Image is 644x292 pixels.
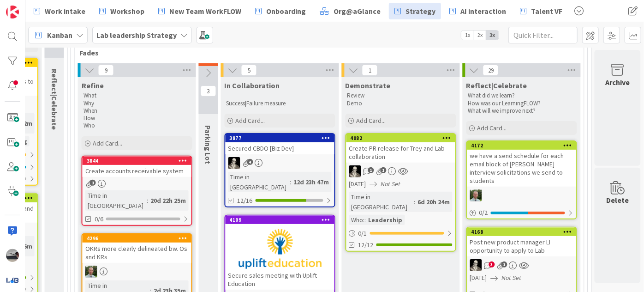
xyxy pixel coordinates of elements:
div: 4296OKRs more clearly delineated bw. Os and KRs [83,234,191,263]
span: 0 / 2 [479,208,488,218]
div: Time in [GEOGRAPHIC_DATA] [349,192,414,212]
div: Who: [349,215,365,225]
div: 3877 [226,134,334,142]
span: Reflect|Celebrate [50,69,59,130]
span: Reflect|Celebrate [466,81,527,90]
img: SH [470,189,482,201]
span: 3 [489,262,495,268]
div: 4168Post new product manager LI opportunity to apply to Lab [467,228,576,256]
span: 2x [474,30,486,40]
div: 4082Create PR release for Trey and Lab collaboration [346,134,455,163]
span: AI interaction [460,6,506,17]
div: Create accounts receivable system [83,165,191,177]
div: OKRs more clearly delineated bw. Os and KRs [83,243,191,263]
div: 3877Secured CBDO [Biz Dev] [226,134,334,154]
p: Demo [347,100,454,107]
a: Work intake [28,3,91,19]
div: we have a send schedule for each email block of [PERSON_NAME] interview solicitations we send to ... [467,150,576,187]
div: 4109 [226,216,334,224]
span: Add Card... [477,124,507,132]
div: 4168 [467,228,576,236]
div: Archive [606,77,630,88]
span: 1 [501,262,507,268]
img: Visit kanbanzone.com [6,6,19,18]
img: SH [85,266,97,278]
div: 4172we have a send schedule for each email block of [PERSON_NAME] interview solicitations we send... [467,141,576,187]
span: [DATE] [470,273,487,283]
span: Refine [82,81,104,90]
div: WS [346,165,455,177]
div: Create PR release for Trey and Lab collaboration [346,142,455,163]
div: 3844 [83,157,191,165]
span: : [147,195,149,206]
div: Leadership [366,215,405,225]
span: : [365,215,366,225]
span: 12/16 [238,196,253,206]
a: 4172we have a send schedule for each email block of [PERSON_NAME] interview solicitations we send... [466,140,577,219]
input: Quick Filter... [508,27,578,43]
div: Time in [GEOGRAPHIC_DATA] [85,190,147,211]
span: 12/12 [358,240,374,250]
span: : [290,177,292,187]
span: Org@aGlance [334,6,381,17]
p: What will we improve next? [468,107,575,115]
a: Org@aGlance [314,3,386,19]
span: New Team WorkFLOW [169,6,241,17]
a: AI interaction [444,3,512,19]
div: Time in [GEOGRAPHIC_DATA] [228,172,290,192]
img: WS [470,259,482,271]
div: 0/2 [467,207,576,219]
span: Kanban [47,30,72,41]
span: Talent VF [531,6,562,17]
span: Work intake [45,6,85,17]
div: Secure sales meeting with Uplift Education [226,269,334,290]
div: 6d 20h 24m [416,197,453,207]
p: What [83,92,191,99]
span: 1 [90,180,96,186]
span: 0 / 1 [358,229,367,238]
a: Strategy [389,3,441,19]
div: 20d 22h 25m [149,195,189,206]
a: Workshop [94,3,150,19]
b: Lab leadership Strategy [96,30,177,40]
div: 4296 [83,234,191,243]
img: WS [228,157,240,169]
a: 3844Create accounts receivable systemTime in [GEOGRAPHIC_DATA]:20d 22h 25m0/6 [82,156,192,226]
span: : [414,197,416,207]
div: 3877 [230,135,334,141]
span: 1 [368,167,374,173]
span: 9 [98,65,114,76]
p: How [83,115,191,122]
span: 1 [362,65,378,76]
span: 1 [381,167,387,173]
span: Add Card... [236,116,265,125]
span: Strategy [405,6,435,17]
div: 4172 [471,142,576,149]
div: 4109 [230,217,334,223]
a: 3877Secured CBDO [Biz Dev]WSTime in [GEOGRAPHIC_DATA]:12d 23h 47m12/16 [225,133,335,207]
span: Parking Lot [204,125,213,164]
i: Not Set [381,180,401,188]
span: In Collaboration [225,81,280,90]
div: 4109Secure sales meeting with Uplift Education [226,216,334,290]
div: 0/1 [346,228,455,239]
i: Not Set [502,274,522,282]
div: Delete [607,195,629,206]
div: WS [467,259,576,271]
span: Add Card... [357,116,386,125]
div: SH [83,266,191,278]
p: Success|Failure measure [227,100,334,107]
span: 29 [483,65,499,76]
a: 4082Create PR release for Trey and Lab collaborationWS[DATE]Not SetTime in [GEOGRAPHIC_DATA]:6d 2... [346,133,456,252]
p: When [83,107,191,115]
span: 4 [247,159,253,165]
div: Secured CBDO [Biz Dev] [226,142,334,154]
span: [DATE] [349,179,366,189]
a: New Team WorkFLOW [153,3,247,19]
span: Demonstrate [346,81,391,90]
span: 1x [461,30,474,40]
span: 3 [201,85,216,97]
span: Workshop [110,6,144,17]
div: 3844 [87,158,191,164]
div: 4296 [87,235,191,242]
